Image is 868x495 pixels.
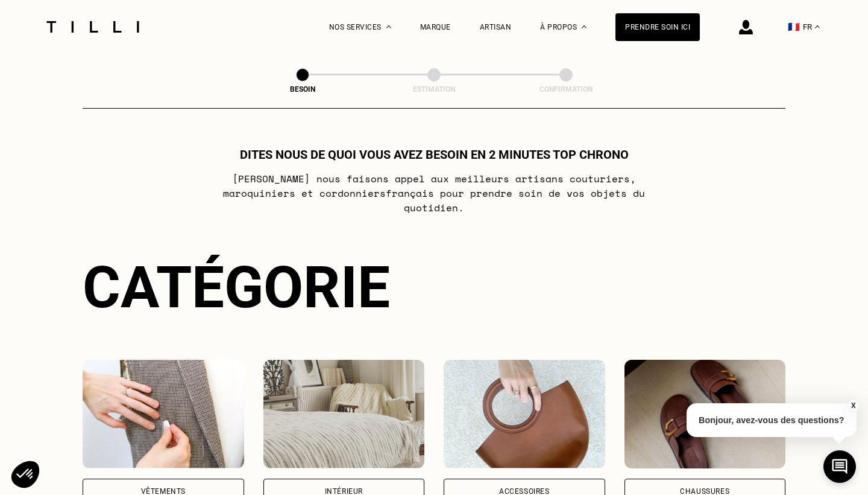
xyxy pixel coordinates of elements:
[444,360,605,468] img: Accessoires
[242,85,363,94] div: Besoin
[42,21,143,33] img: Logo du service de couturière Tilli
[195,171,673,215] p: [PERSON_NAME] nous faisons appel aux meilleurs artisans couturiers , maroquiniers et cordonniers ...
[240,147,629,162] h1: Dites nous de quoi vous avez besoin en 2 minutes top chrono
[615,13,700,41] a: Prendre soin ici
[680,488,729,495] div: Chaussures
[386,25,391,28] img: Menu déroulant
[83,360,244,468] img: Vêtements
[739,20,753,34] img: icône connexion
[83,254,785,321] div: Catégorie
[624,360,786,468] img: Chaussures
[263,360,425,468] img: Intérieur
[374,85,494,94] div: Estimation
[480,23,512,31] a: Artisan
[506,85,626,94] div: Confirmation
[325,488,363,495] div: Intérieur
[788,21,800,33] span: 🇫🇷
[687,403,857,437] p: Bonjour, avez-vous des questions?
[582,25,587,28] img: Menu déroulant à propos
[420,23,451,31] a: Marque
[499,488,550,495] div: Accessoires
[847,399,859,412] button: X
[815,25,820,28] img: menu déroulant
[141,488,186,495] div: Vêtements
